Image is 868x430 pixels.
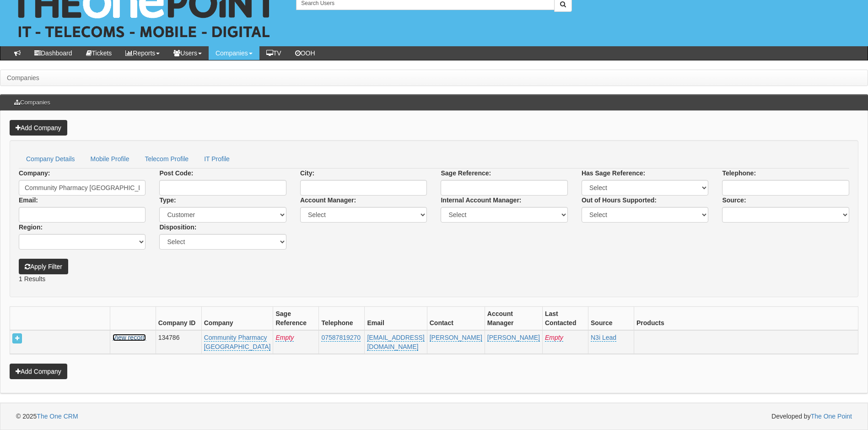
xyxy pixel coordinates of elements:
a: Reports [119,46,167,60]
a: N3i Lead [591,334,616,342]
a: OOH [288,46,322,60]
th: Sage Reference [273,307,319,331]
a: Telecom Profile [137,149,196,169]
label: Source: [722,196,746,205]
th: Email [365,307,427,331]
a: [PERSON_NAME] [487,334,540,342]
td: 134786 [156,330,201,354]
label: Post Code: [159,169,193,178]
a: Users [167,46,209,60]
a: Add Company [10,364,67,379]
a: Company Details [19,149,82,169]
th: Account Manager [485,307,542,331]
label: Account Manager: [300,196,356,205]
label: Region: [19,223,43,232]
th: Last Contacted [543,307,588,331]
a: Companies [209,46,259,60]
th: Contact [427,307,485,331]
a: [PERSON_NAME] [430,334,482,342]
a: TV [259,46,288,60]
label: Has Sage Reference: [582,169,645,178]
th: Products [634,307,858,331]
th: Source [588,307,634,331]
p: 1 Results [19,274,849,283]
a: The One Point [811,413,852,420]
a: The One CRM [37,413,78,420]
a: Empty [545,334,563,342]
a: Tickets [79,46,119,60]
th: Telephone [319,307,365,331]
a: Community Pharmacy [GEOGRAPHIC_DATA] [204,334,271,351]
a: Empty [275,334,294,342]
label: Disposition: [159,223,196,232]
label: Type: [159,196,176,205]
a: [EMAIL_ADDRESS][DOMAIN_NAME] [367,334,424,351]
th: Company ID [156,307,201,331]
a: Mobile Profile [83,149,137,169]
span: © 2025 [16,413,78,420]
label: Telephone: [722,169,756,178]
a: IT Profile [197,149,237,169]
label: Email: [19,196,38,205]
th: Company [201,307,273,331]
a: Dashboard [27,46,79,60]
a: View record [113,334,146,341]
label: Out of Hours Supported: [582,196,657,205]
h3: Companies [10,95,55,110]
label: Internal Account Manager: [441,196,521,205]
a: Add Company [10,120,67,136]
label: Company: [19,169,50,178]
label: City: [300,169,314,178]
label: Sage Reference: [441,169,491,178]
span: Developed by [771,412,852,421]
a: 07587819270 [321,334,361,342]
li: Companies [7,73,39,82]
button: Apply Filter [19,259,68,274]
